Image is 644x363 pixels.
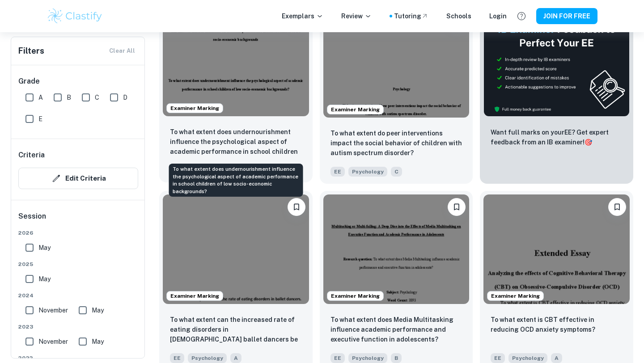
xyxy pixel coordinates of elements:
[38,305,68,315] span: November
[18,323,138,331] span: 2023
[491,353,505,363] span: EE
[282,11,323,21] p: Exemplars
[123,93,127,102] span: D
[327,292,383,300] span: Examiner Marking
[446,11,471,21] a: Schools
[92,337,104,346] span: May
[170,315,302,345] p: To what extent can the increased rate of eating disorders in female ballet dancers be attributed ...
[448,198,466,216] button: Please log in to bookmark exemplars
[330,128,462,158] p: To what extent do peer interventions impact the social behavior of children with autism spectrum ...
[18,354,138,362] span: 2022
[489,11,507,21] a: Login
[320,4,473,184] a: Examiner MarkingPlease log in to bookmark exemplarsTo what extent do peer interventions impact th...
[330,167,345,177] span: EE
[348,167,387,177] span: Psychology
[38,114,42,124] span: E
[92,305,104,315] span: May
[391,353,402,363] span: B
[38,93,43,102] span: A
[38,274,51,284] span: May
[330,315,462,344] p: To what extent does Media Multitasking influence academic performance and executive function in a...
[508,353,547,363] span: Psychology
[167,292,223,300] span: Examiner Marking
[38,337,68,346] span: November
[483,194,630,304] img: Psychology EE example thumbnail: To what extent is CBT effective in reduc
[487,292,543,300] span: Examiner Marking
[163,194,309,304] img: Psychology EE example thumbnail: To what extent can the increased rate of
[551,353,562,363] span: A
[18,76,138,87] h6: Grade
[18,229,138,237] span: 2026
[348,353,387,363] span: Psychology
[47,7,103,25] img: Clastify logo
[18,45,44,57] h6: Filters
[18,168,138,189] button: Edit Criteria
[536,8,597,24] button: JOIN FOR FREE
[18,260,138,268] span: 2025
[95,93,99,102] span: C
[230,353,241,363] span: A
[491,315,623,334] p: To what extent is CBT effective in reducing OCD anxiety symptoms?
[169,164,303,197] div: To what extent does undernourishment influence the psychological aspect of academic performance i...
[480,4,633,184] a: ThumbnailWant full marks on yourEE? Get expert feedback from an IB examiner!
[391,167,402,177] span: C
[67,93,71,102] span: B
[323,194,470,304] img: Psychology EE example thumbnail: To what extent does Media Multitasking i
[288,198,305,216] button: Please log in to bookmark exemplars
[159,4,313,184] a: Examiner MarkingPlease log in to bookmark exemplarsTo what extent does undernourishment influence...
[608,198,626,216] button: Please log in to bookmark exemplars
[167,104,223,112] span: Examiner Marking
[170,127,302,157] p: To what extent does undernourishment influence the psychological aspect of academic performance i...
[483,8,630,117] img: Thumbnail
[18,150,45,160] h6: Criteria
[18,291,138,300] span: 2024
[585,139,592,146] span: 🎯
[394,11,428,21] a: Tutoring
[330,353,345,363] span: EE
[188,353,227,363] span: Psychology
[38,243,51,253] span: May
[341,11,372,21] p: Review
[170,353,184,363] span: EE
[327,106,383,114] span: Examiner Marking
[514,8,529,24] button: Help and Feedback
[18,211,138,229] h6: Session
[323,8,470,118] img: Psychology EE example thumbnail: To what extent do peer interventions imp
[163,7,309,116] img: Psychology EE example thumbnail: To what extent does undernourishment inf
[491,127,623,147] p: Want full marks on your EE ? Get expert feedback from an IB examiner!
